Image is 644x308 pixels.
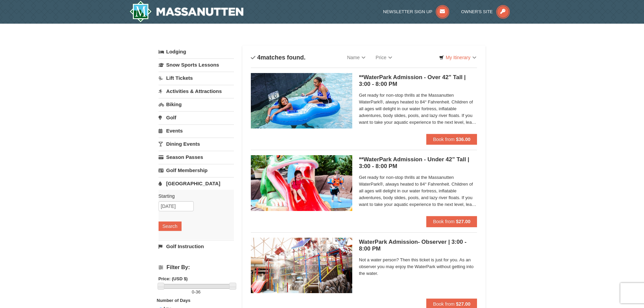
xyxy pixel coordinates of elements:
strong: $27.00 [456,301,471,307]
a: [GEOGRAPHIC_DATA] [159,177,234,190]
h4: matches found. [251,54,306,61]
strong: Number of Days [157,298,191,303]
a: Massanutten Resort [129,1,244,22]
span: Get ready for non-stop thrills at the Massanutten WaterPark®, always heated to 84° Fahrenheit. Ch... [359,92,477,126]
a: Golf Instruction [159,240,234,253]
span: 36 [196,289,200,294]
a: Events [159,124,234,137]
span: Owner's Site [461,9,493,14]
a: Golf [159,111,234,124]
img: 6619917-1062-d161e022.jpg [251,155,352,211]
img: 6619917-1066-60f46fa6.jpg [251,238,352,293]
a: Lift Tickets [159,72,234,84]
span: Not a water person? Then this ticket is just for you. As an observer you may enjoy the WaterPark ... [359,257,477,277]
a: Name [342,51,371,64]
label: Starting [159,193,229,199]
a: Biking [159,98,234,111]
span: 0 [192,289,194,294]
strong: $36.00 [456,137,471,142]
label: - [159,289,234,295]
a: Lodging [159,46,234,58]
span: 4 [257,54,261,61]
button: Book from $36.00 [426,134,477,145]
h4: Filter By: [159,264,234,270]
h5: WaterPark Admission- Observer | 3:00 - 8:00 PM [359,239,477,252]
a: Activities & Attractions [159,85,234,97]
img: 6619917-1058-293f39d8.jpg [251,73,352,128]
a: Golf Membership [159,164,234,176]
span: Get ready for non-stop thrills at the Massanutten WaterPark®, always heated to 84° Fahrenheit. Ch... [359,174,477,208]
a: My Itinerary [435,52,480,63]
a: Newsletter Sign Up [383,9,449,14]
a: Season Passes [159,151,234,163]
h5: **WaterPark Admission - Over 42” Tall | 3:00 - 8:00 PM [359,74,477,88]
span: Book from [433,301,455,307]
strong: Price: (USD $) [159,276,188,281]
button: Book from $27.00 [426,216,477,227]
button: Search [159,221,182,231]
strong: $27.00 [456,219,471,224]
span: Newsletter Sign Up [383,9,432,14]
h5: **WaterPark Admission - Under 42” Tall | 3:00 - 8:00 PM [359,156,477,170]
a: Owner's Site [461,9,510,14]
a: Snow Sports Lessons [159,58,234,71]
img: Massanutten Resort Logo [129,1,244,22]
a: Dining Events [159,138,234,150]
a: Price [371,51,397,64]
span: Book from [433,219,455,224]
span: Book from [433,137,455,142]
